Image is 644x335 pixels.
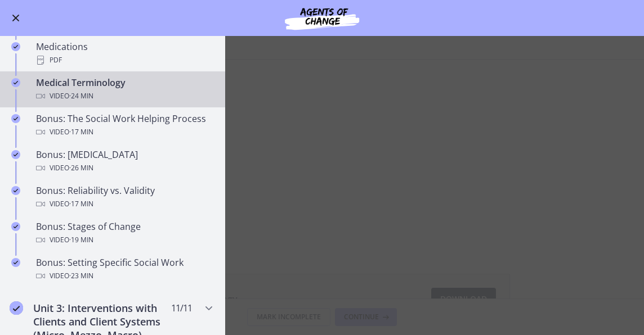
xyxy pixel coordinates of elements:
div: Medications [36,40,212,67]
i: Completed [11,78,20,87]
div: Video [36,233,212,247]
div: Video [36,161,212,175]
i: Completed [11,42,20,51]
span: · 17 min [69,197,93,211]
span: · 19 min [69,233,93,247]
i: Completed [11,186,20,195]
span: · 17 min [69,125,93,139]
div: PDF [36,53,212,67]
div: Video [36,197,212,211]
i: Completed [11,114,20,123]
button: Enable menu [9,11,23,25]
i: Completed [11,258,20,267]
div: Video [36,89,212,103]
span: · 23 min [69,269,93,283]
div: Bonus: Setting Specific Social Work [36,256,212,283]
i: Completed [11,222,20,231]
span: 11 / 11 [171,301,192,315]
img: Agents of Change Social Work Test Prep [254,4,390,31]
div: Bonus: Stages of Change [36,220,212,247]
div: Bonus: [MEDICAL_DATA] [36,148,212,175]
div: Video [36,269,212,283]
div: Bonus: Reliability vs. Validity [36,184,212,211]
span: · 26 min [69,161,93,175]
div: Video [36,125,212,139]
i: Completed [10,301,23,315]
span: · 24 min [69,89,93,103]
div: Medical Terminology [36,76,212,103]
div: Bonus: The Social Work Helping Process [36,112,212,139]
i: Completed [11,150,20,159]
